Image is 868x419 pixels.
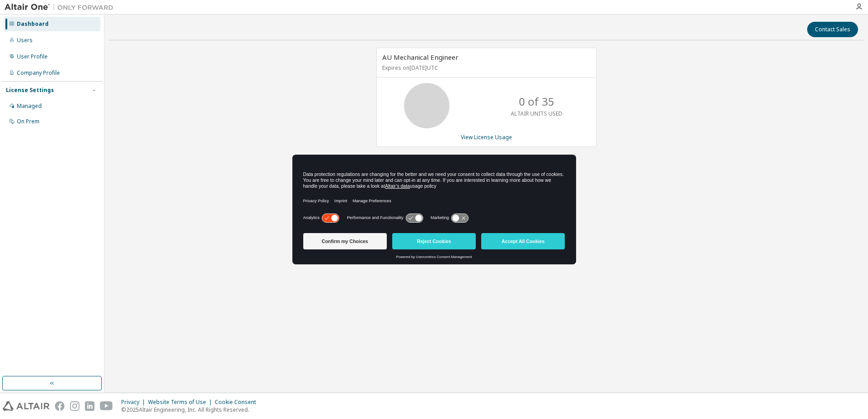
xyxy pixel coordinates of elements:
[121,399,148,406] div: Privacy
[100,401,113,411] img: youtube.svg
[5,3,118,12] img: Altair One
[55,401,64,411] img: facebook.svg
[121,406,261,414] p: © 2025 Altair Engineering, Inc. All Rights Reserved.
[148,399,215,406] div: Website Terms of Use
[17,53,48,60] div: User Profile
[461,133,512,141] a: View License Usage
[17,20,49,28] div: Dashboard
[3,401,49,411] img: altair_logo.svg
[17,37,33,44] div: Users
[85,401,94,411] img: linkedin.svg
[215,399,261,406] div: Cookie Consent
[382,53,459,62] span: AU Mechanical Engineer
[70,401,79,411] img: instagram.svg
[17,118,39,125] div: On Prem
[17,69,60,77] div: Company Profile
[519,94,554,109] p: 0 of 35
[17,102,42,110] div: Managed
[807,22,858,37] button: Contact Sales
[511,110,562,117] p: ALTAIR UNITS USED
[6,87,54,94] div: License Settings
[382,64,588,72] p: Expires on [DATE] UTC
